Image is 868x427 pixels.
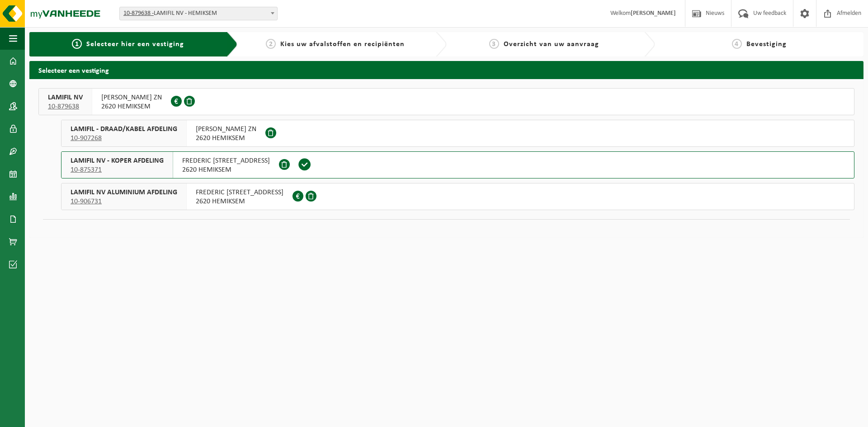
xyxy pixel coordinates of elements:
span: 10-879638 - LAMIFIL NV - HEMIKSEM [120,7,277,20]
span: 2 [266,39,276,49]
span: 2620 HEMIKSEM [101,102,162,111]
tcxspan: Call 10-906731 via 3CX [71,198,102,205]
span: FREDERIC [STREET_ADDRESS] [196,188,283,197]
span: LAMIFIL NV - KOPER AFDELING [71,156,164,165]
span: LAMIFIL NV [48,93,83,102]
span: [PERSON_NAME] ZN [196,125,256,134]
button: LAMIFIL NV - KOPER AFDELING 10-875371 FREDERIC [STREET_ADDRESS]2620 HEMIKSEM [61,151,854,178]
span: Bevestiging [746,41,787,48]
span: FREDERIC [STREET_ADDRESS] [182,156,270,165]
span: LAMIFIL - DRAAD/KABEL AFDELING [71,125,177,134]
span: Kies uw afvalstoffen en recipiënten [280,41,405,48]
tcxspan: Call 10-879638 - via 3CX [123,10,154,17]
span: LAMIFIL NV ALUMINIUM AFDELING [71,188,177,197]
strong: [PERSON_NAME] [631,10,676,17]
span: 10-879638 - LAMIFIL NV - HEMIKSEM [119,7,278,20]
tcxspan: Call 10-907268 via 3CX [71,135,102,142]
span: 2620 HEMIKSEM [182,165,270,174]
tcxspan: Call 10-879638 via 3CX [48,103,79,110]
span: Overzicht van uw aanvraag [504,41,599,48]
tcxspan: Call 10-875371 via 3CX [71,166,102,174]
span: 1 [72,39,82,49]
span: Selecteer hier een vestiging [86,41,184,48]
h2: Selecteer een vestiging [29,61,863,79]
span: 4 [732,39,742,49]
span: 2620 HEMIKSEM [196,197,283,206]
button: LAMIFIL NV ALUMINIUM AFDELING 10-906731 FREDERIC [STREET_ADDRESS]2620 HEMIKSEM [61,183,854,210]
span: 3 [489,39,499,49]
span: [PERSON_NAME] ZN [101,93,162,102]
span: 2620 HEMIKSEM [196,134,256,143]
button: LAMIFIL - DRAAD/KABEL AFDELING 10-907268 [PERSON_NAME] ZN2620 HEMIKSEM [61,120,854,147]
button: LAMIFIL NV 10-879638 [PERSON_NAME] ZN2620 HEMIKSEM [38,88,854,115]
